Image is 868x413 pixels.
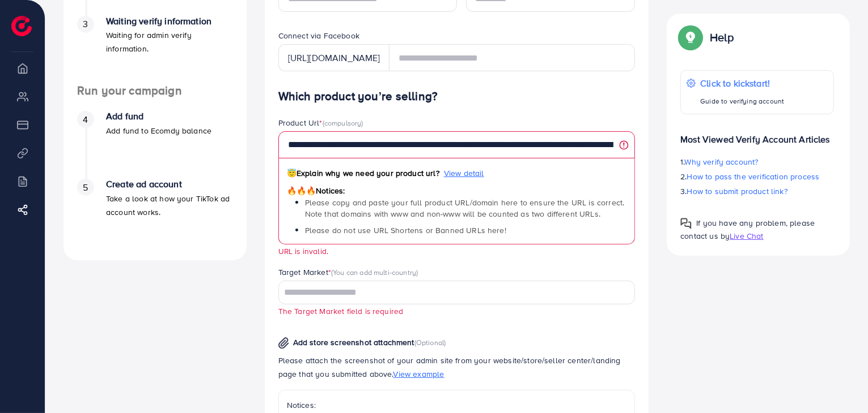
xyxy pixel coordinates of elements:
[106,179,233,190] h4: Create ad account
[278,44,389,71] div: [URL][DOMAIN_NAME]
[680,218,692,229] img: Popup guide
[680,155,834,169] p: 1.
[287,185,345,196] span: Notices:
[63,111,247,179] li: Add fund
[278,337,289,349] img: img
[280,284,621,302] input: Search for option
[278,266,418,278] label: Target Market
[287,398,627,412] p: Notices:
[305,225,506,236] span: Please do not use URL Shortens or Banned URLs here!
[700,94,784,108] p: Guide to verifying account
[278,306,404,316] small: The Target Market field is required
[63,16,247,84] li: Waiting verify information
[685,156,759,167] span: Why verify account?
[687,186,787,197] span: How to submit product link?
[331,267,418,277] span: (You can add multi-country)
[278,281,636,304] div: Search for option
[680,123,834,146] p: Most Viewed Verify Account Articles
[710,31,734,44] p: Help
[63,179,247,247] li: Create ad account
[323,118,363,128] span: (compulsory)
[730,230,763,242] span: Live Chat
[680,184,834,198] p: 3.
[106,111,211,122] h4: Add fund
[83,113,88,126] span: 4
[293,337,414,348] span: Add store screenshot attachment
[278,246,328,256] small: URL is invalid.
[700,76,784,90] p: Click to kickstart!
[106,192,233,219] p: Take a look at how your TikTok ad account works.
[687,171,820,182] span: How to pass the verification process
[287,185,316,196] span: 🔥🔥🔥
[63,84,247,98] h4: Run your campaign
[444,167,484,179] span: View detail
[278,30,359,41] label: Connect via Facebook
[11,16,32,36] img: logo
[680,170,834,183] p: 2.
[393,368,444,380] span: View example
[106,16,233,27] h4: Waiting verify information
[305,197,625,220] span: Please copy and paste your full product URL/domain here to ensure the URL is correct. Note that d...
[83,181,88,194] span: 5
[278,89,636,104] h4: Which product you’re selling?
[820,362,859,405] iframe: Chat
[278,117,363,128] label: Product Url
[106,124,211,137] p: Add fund to Ecomdy balance
[414,337,446,347] span: (Optional)
[278,354,636,381] p: Please attach the screenshot of your admin site from your website/store/seller center/landing pag...
[680,217,815,242] span: If you have any problem, please contact us by
[287,167,297,179] span: 😇
[83,18,88,31] span: 3
[287,167,439,179] span: Explain why we need your product url?
[106,28,233,55] p: Waiting for admin verify information.
[680,27,701,48] img: Popup guide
